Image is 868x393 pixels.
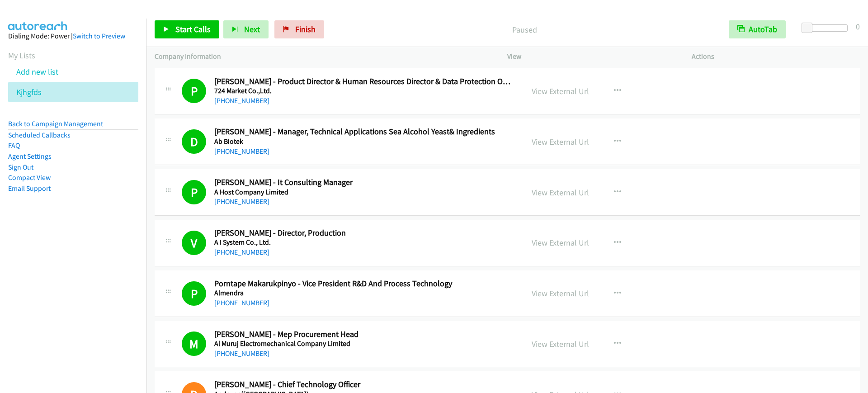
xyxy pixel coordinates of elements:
a: View External Url [532,86,589,96]
h2: [PERSON_NAME] - Manager, Technical Applications Sea Alcohol Yeast& Ingredients [214,127,511,137]
a: [PHONE_NUMBER] [214,298,269,307]
h2: [PERSON_NAME] - Mep Procurement Head [214,329,511,340]
button: AutoTab [729,20,786,38]
a: Agent Settings [8,152,52,161]
p: Actions [692,51,860,62]
span: Finish [295,24,316,34]
h1: P [182,281,206,306]
a: Compact View [8,173,51,182]
iframe: Resource Center [842,161,868,232]
a: Switch to Preview [73,32,125,40]
h2: [PERSON_NAME] - Chief Technology Officer [214,379,511,390]
h1: P [182,180,206,204]
h5: A I System Co., Ltd. [214,238,511,247]
p: Company Information [155,51,491,62]
h5: Ab Biotek [214,137,511,146]
a: View External Url [532,339,589,349]
a: [PHONE_NUMBER] [214,96,269,105]
span: Next [244,24,260,34]
a: Scheduled Callbacks [8,131,71,139]
a: View External Url [532,237,589,248]
a: Back to Campaign Management [8,119,103,128]
a: View External Url [532,288,589,298]
h1: V [182,231,206,255]
h1: M [182,331,206,356]
h2: [PERSON_NAME] - Product Director & Human Resources Director & Data Protection Officer [214,76,511,87]
h5: Al Muruj Electromechanical Company Limited [214,339,511,348]
h2: [PERSON_NAME] - Director, Production [214,228,511,238]
a: Email Support [8,184,51,193]
a: [PHONE_NUMBER] [214,147,269,156]
a: View External Url [532,137,589,147]
span: Start Calls [175,24,211,34]
a: View External Url [532,187,589,198]
p: View [507,51,675,62]
h1: P [182,79,206,103]
a: Finish [274,20,324,38]
h5: Almendra [214,289,511,298]
h5: A Host Company Limited [214,188,511,197]
a: My Lists [8,50,35,61]
h2: [PERSON_NAME] - It Consulting Manager [214,177,511,188]
div: Dialing Mode: Power | [8,31,138,42]
a: Kjhgfds [16,87,42,97]
div: Delay between calls (in seconds) [806,24,848,32]
a: [PHONE_NUMBER] [214,248,269,256]
a: Start Calls [155,20,219,38]
a: Sign Out [8,163,33,171]
h1: D [182,129,206,154]
button: Next [223,20,269,38]
p: Paused [336,24,712,36]
h2: Porntape Makarukpinyo - Vice President R&D And Process Technology [214,279,511,289]
a: [PHONE_NUMBER] [214,197,269,206]
div: 0 [856,20,860,33]
a: [PHONE_NUMBER] [214,349,269,358]
a: FAQ [8,141,20,150]
a: Add new list [16,66,58,77]
h5: 724 Market Co.,Ltd. [214,86,511,95]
